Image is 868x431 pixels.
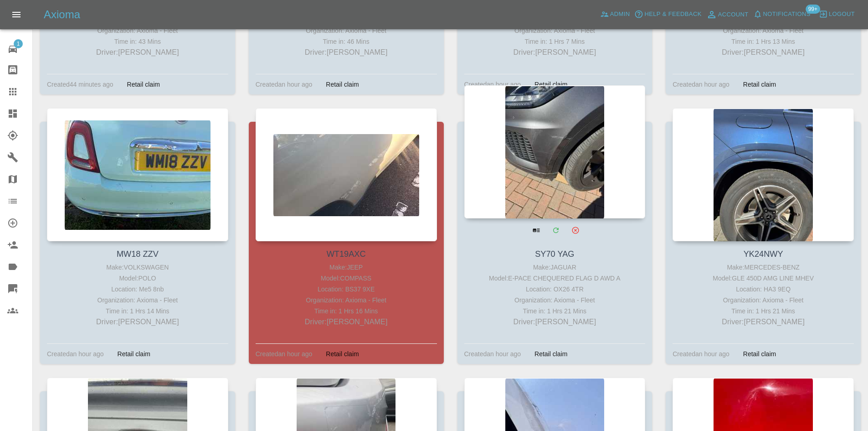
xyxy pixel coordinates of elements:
p: Driver: [PERSON_NAME] [258,317,435,327]
a: View [527,221,545,239]
a: Modify [546,221,565,239]
p: Driver: [PERSON_NAME] [467,317,643,327]
span: Logout [829,9,855,20]
div: Time in: 1 Hrs 14 Mins [49,306,226,317]
div: Make: JAGUAR [467,262,643,273]
div: Retail claim [528,79,574,90]
div: Created an hour ago [673,348,729,359]
button: Archive [566,221,585,239]
div: Time in: 43 Mins [49,36,226,47]
div: Make: JEEP [258,262,435,273]
div: Location: OX26 4TR [467,284,643,295]
span: Help & Feedback [644,9,701,20]
span: 99+ [806,5,820,14]
span: 1 [14,39,23,48]
button: Help & Feedback [632,7,704,21]
div: Model: COMPASS [258,273,435,284]
button: Open drawer [5,4,27,26]
div: Organization: Axioma - Fleet [467,295,643,306]
h5: Axioma [44,7,80,22]
div: Retail claim [111,348,157,359]
p: Driver: [PERSON_NAME] [258,47,435,58]
div: Organization: Axioma - Fleet [258,295,435,306]
div: Location: BS37 9XE [258,284,435,295]
div: Time in: 1 Hrs 7 Mins [467,36,643,47]
div: Location: Me5 8nb [49,284,226,295]
div: Created an hour ago [47,348,104,359]
div: Organization: Axioma - Fleet [675,295,852,306]
div: Time in: 1 Hrs 13 Mins [675,36,852,47]
div: Retail claim [736,79,783,90]
div: Model: GLE 450D AMG LINE MHEV [675,273,852,284]
a: Account [704,7,751,22]
div: Retail claim [120,79,167,90]
button: Logout [817,7,857,21]
div: Time in: 1 Hrs 16 Mins [258,306,435,317]
div: Make: VOLKSWAGEN [49,262,226,273]
div: Created an hour ago [673,79,729,90]
div: Created an hour ago [464,79,521,90]
div: Created an hour ago [256,79,313,90]
a: SY70 YAG [535,249,574,259]
div: Retail claim [528,348,574,359]
p: Driver: [PERSON_NAME] [675,317,852,327]
div: Organization: Axioma - Fleet [467,25,643,36]
div: Organization: Axioma - Fleet [258,25,435,36]
div: Organization: Axioma - Fleet [49,25,226,36]
div: Created 44 minutes ago [47,79,113,90]
a: YK24NWY [744,249,783,259]
p: Driver: [PERSON_NAME] [49,317,226,327]
div: Model: E-PACE CHEQUERED FLAG D AWD A [467,273,643,284]
span: Notifications [763,9,811,20]
a: WT19AXC [327,249,366,259]
div: Retail claim [319,79,365,90]
div: Retail claim [319,348,365,359]
div: Created an hour ago [464,348,521,359]
div: Organization: Axioma - Fleet [49,295,226,306]
span: Account [718,10,749,20]
div: Time in: 1 Hrs 21 Mins [675,306,852,317]
p: Driver: [PERSON_NAME] [675,47,852,58]
div: Time in: 1 Hrs 21 Mins [467,306,643,317]
span: Admin [610,9,630,20]
p: Driver: [PERSON_NAME] [467,47,643,58]
div: Make: MERCEDES-BENZ [675,262,852,273]
div: Retail claim [736,348,783,359]
a: Admin [598,7,632,21]
div: Organization: Axioma - Fleet [675,25,852,36]
div: Location: HA3 9EQ [675,284,852,295]
div: Created an hour ago [256,348,313,359]
div: Time in: 46 Mins [258,36,435,47]
div: Model: POLO [49,273,226,284]
button: Notifications [751,7,813,21]
a: MW18 ZZV [117,249,159,259]
p: Driver: [PERSON_NAME] [49,47,226,58]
